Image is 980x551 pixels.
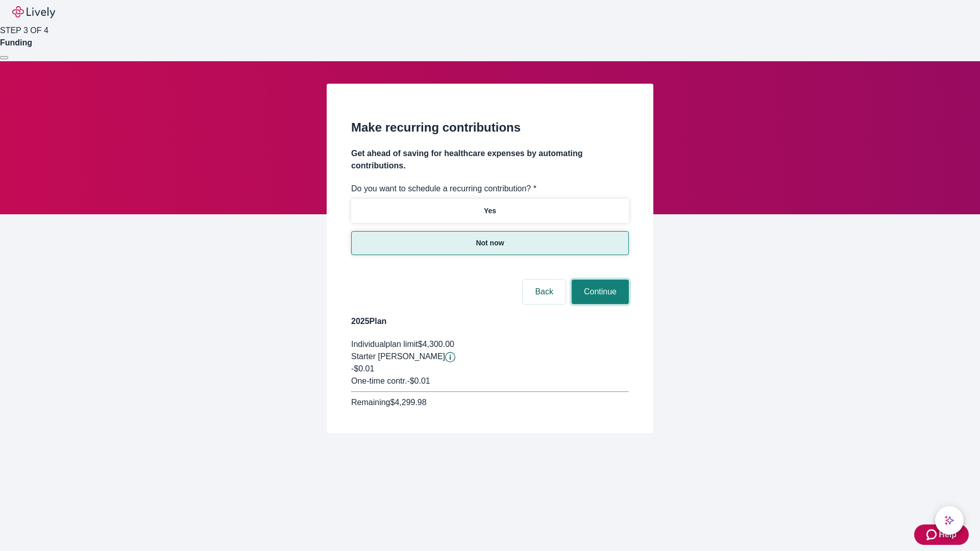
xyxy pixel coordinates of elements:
svg: Lively AI Assistant [944,515,954,525]
span: $4,300.00 [418,340,454,348]
span: - $0.01 [407,377,430,385]
button: Yes [351,199,629,223]
h4: 2025 Plan [351,315,629,328]
button: Zendesk support iconHelp [914,524,969,545]
span: Individual plan limit [351,340,418,348]
h4: Get ahead of saving for healthcare expenses by automating contributions. [351,147,629,172]
svg: Starter penny details [445,352,455,362]
span: $4,299.98 [390,398,426,407]
button: chat [935,506,964,535]
span: Starter [PERSON_NAME] [351,352,445,361]
span: One-time contr. [351,377,407,385]
button: Continue [572,280,629,304]
label: Do you want to schedule a recurring contribution? * [351,183,536,195]
span: Help [939,529,957,541]
span: Remaining [351,398,390,407]
img: Lively [12,6,55,18]
svg: Zendesk support icon [926,529,939,541]
p: Yes [484,206,496,216]
button: Not now [351,231,629,255]
span: -$0.01 [351,364,374,373]
button: Back [523,280,566,304]
h2: Make recurring contributions [351,118,629,137]
button: Lively will contribute $0.01 to establish your account [445,352,455,362]
p: Not now [476,238,504,248]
